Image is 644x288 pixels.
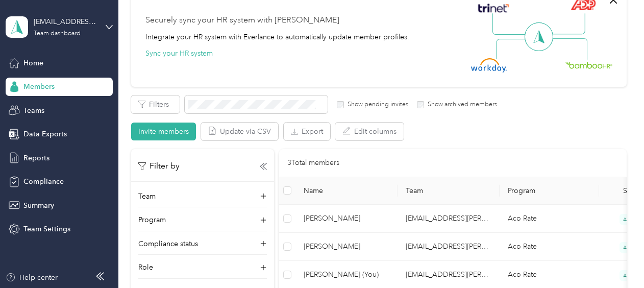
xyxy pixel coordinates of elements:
[138,191,156,202] p: Team
[500,177,599,205] th: Program
[131,95,180,113] button: Filters
[304,186,389,195] span: Name
[398,233,500,261] td: sshaffer@acosta.com
[23,105,44,116] span: Teams
[500,233,599,261] td: Aco Rate
[550,13,585,35] img: Line Right Up
[34,16,97,27] div: [EMAIL_ADDRESS][PERSON_NAME][DOMAIN_NAME]
[304,241,389,252] span: [PERSON_NAME]
[295,205,398,233] td: India Williams
[496,38,532,59] img: Line Left Down
[138,160,180,173] p: Filter by
[398,205,500,233] td: sshaffer@acosta.com
[500,205,599,233] td: Aco Rate
[295,233,398,261] td: Tim Crawford
[424,100,497,109] label: Show archived members
[145,48,213,59] button: Sync your HR system
[284,123,330,140] button: Export
[335,123,404,140] button: Edit columns
[304,213,389,224] span: [PERSON_NAME]
[23,153,49,163] span: Reports
[23,176,64,187] span: Compliance
[138,238,198,249] p: Compliance status
[287,157,339,169] p: 3 Total members
[145,14,339,27] div: Securely sync your HR system with [PERSON_NAME]
[587,231,644,288] iframe: Everlance-gr Chat Button Frame
[34,31,81,37] div: Team dashboard
[23,224,70,234] span: Team Settings
[344,100,408,109] label: Show pending invites
[398,177,500,205] th: Team
[23,81,55,92] span: Members
[492,13,528,35] img: Line Left Up
[552,38,587,60] img: Line Right Down
[295,177,398,205] th: Name
[23,200,54,211] span: Summary
[131,123,196,140] button: Invite members
[23,129,67,139] span: Data Exports
[138,214,166,225] p: Program
[471,58,507,73] img: Workday
[565,61,612,68] img: BambooHR
[201,123,278,140] button: Update via CSV
[23,58,43,68] span: Home
[476,1,511,15] img: Trinet
[138,262,153,273] p: Role
[6,272,58,283] button: Help center
[304,269,389,280] span: [PERSON_NAME] (You)
[145,32,409,42] div: Integrate your HR system with Everlance to automatically update member profiles.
